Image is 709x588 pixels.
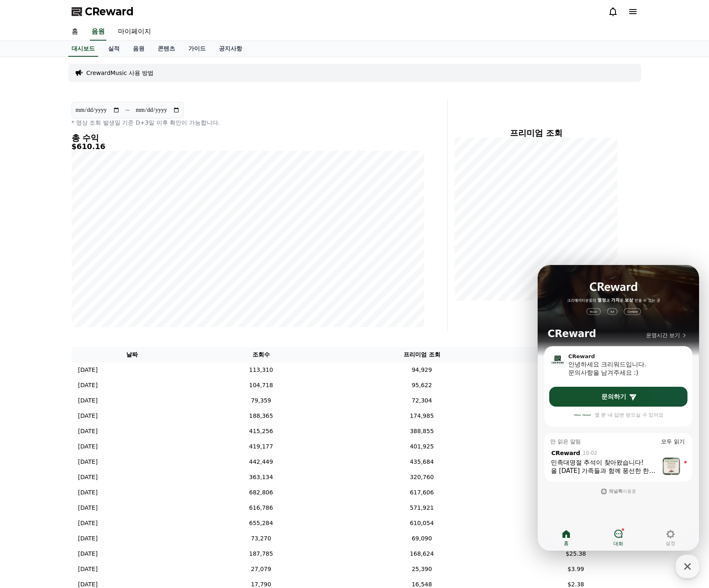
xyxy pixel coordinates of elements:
td: 104,718 [192,378,329,393]
p: [DATE] [78,396,98,405]
p: [DATE] [78,381,98,390]
td: $25.69 [514,408,638,424]
p: [DATE] [78,427,98,436]
td: 419,177 [192,439,329,454]
a: 공지사항 [212,41,249,57]
td: $80.11 [514,500,638,516]
a: 콘텐츠 [151,41,182,57]
p: [DATE] [78,488,98,497]
td: $3.99 [514,561,638,577]
p: [DATE] [78,519,98,528]
td: $55.89 [514,439,638,454]
td: 113,310 [192,362,329,378]
td: 79,359 [192,393,329,408]
td: 95,622 [329,378,514,393]
a: 홈 [65,23,85,41]
td: 25,390 [329,561,514,577]
p: [DATE] [78,534,98,543]
th: 조회수 [192,347,329,362]
th: 프리미엄 조회 [329,347,514,362]
td: 188,365 [192,408,329,424]
td: 442,449 [192,454,329,470]
p: [DATE] [78,442,98,451]
a: 마이페이지 [111,23,158,41]
td: 655,284 [192,516,329,531]
iframe: Channel chat [538,265,699,551]
td: $11.6 [514,393,638,408]
a: 음원 [126,41,151,57]
td: 174,985 [329,408,514,424]
td: 187,785 [192,546,329,561]
td: $43.8 [514,470,638,485]
p: [DATE] [78,565,98,574]
p: [DATE] [78,412,98,420]
td: 27,079 [192,561,329,577]
th: 수익 [514,347,638,362]
p: * 영상 조회 발생일 기준 D+3일 이후 확인이 가능합니다. [72,118,424,127]
a: CReward [72,5,134,18]
td: 72,304 [329,393,514,408]
p: [DATE] [78,473,98,482]
td: 616,786 [192,500,329,516]
p: [DATE] [78,366,98,374]
td: 388,855 [329,424,514,439]
td: 94,929 [329,362,514,378]
a: 음원 [90,23,106,41]
a: CrewardMusic 사용 방법 [87,69,154,77]
th: 날짜 [72,347,193,362]
a: 대시보드 [68,41,98,57]
td: 435,684 [329,454,514,470]
span: CReward [85,5,134,18]
td: 363,134 [192,470,329,485]
p: [DATE] [78,458,98,466]
td: $82.09 [514,485,638,500]
td: 617,606 [329,485,514,500]
td: 401,925 [329,439,514,454]
td: $25.38 [514,546,638,561]
td: 73,270 [192,531,329,546]
td: $14.92 [514,362,638,378]
a: 가이드 [182,41,212,57]
h5: $610.16 [72,142,424,151]
p: [DATE] [78,504,98,512]
h4: 프리미엄 조회 [454,128,618,137]
td: $11.29 [514,531,638,546]
td: 682,806 [192,485,329,500]
td: $58.34 [514,454,638,470]
td: $54.8 [514,424,638,439]
td: 610,054 [329,516,514,531]
a: 실적 [101,41,126,57]
td: 69,090 [329,531,514,546]
td: 168,624 [329,546,514,561]
td: 571,921 [329,500,514,516]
